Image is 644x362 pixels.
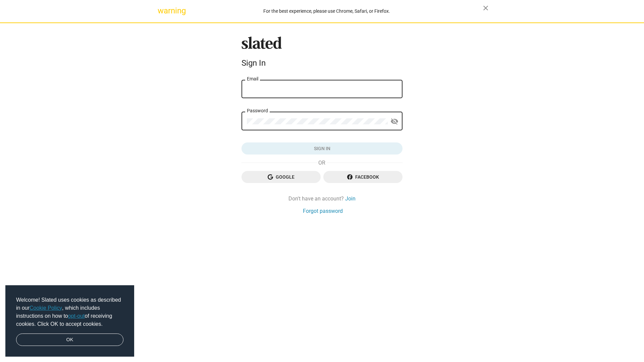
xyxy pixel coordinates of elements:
a: dismiss cookie message [16,334,123,346]
div: For the best experience, please use Chrome, Safari, or Firefox. [170,7,483,16]
span: Welcome! Slated uses cookies as described in our , which includes instructions on how to of recei... [16,296,123,328]
a: Cookie Policy [30,305,62,311]
mat-icon: warning [158,7,166,15]
mat-icon: visibility_off [390,116,398,127]
a: opt-out [68,313,85,319]
mat-icon: close [482,4,490,12]
span: Facebook [329,171,397,183]
div: Sign In [241,58,402,68]
div: cookieconsent [5,285,134,357]
button: Show password [388,115,401,128]
span: Google [247,171,315,183]
div: Don't have an account? [241,195,402,202]
button: Facebook [323,171,402,183]
button: Google [241,171,321,183]
a: Join [345,195,356,202]
sl-branding: Sign In [241,37,402,71]
a: Forgot password [303,207,343,215]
